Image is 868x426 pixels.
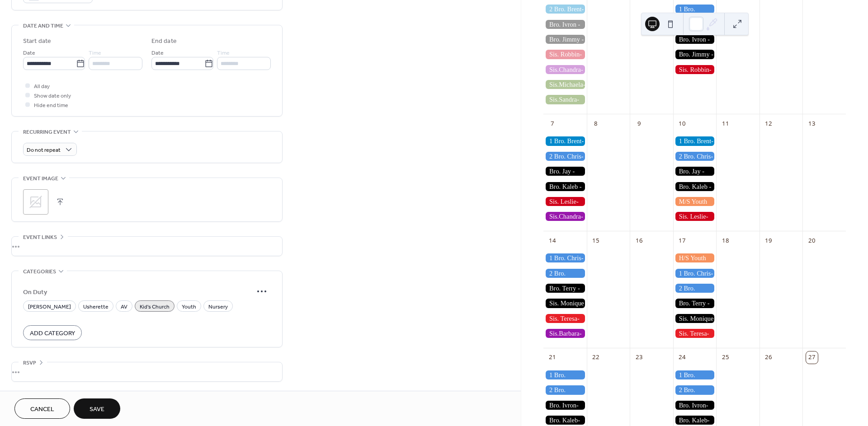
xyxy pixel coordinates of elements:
[89,48,101,58] span: Time
[90,405,104,414] span: Save
[27,145,61,155] span: Do not repeat
[28,302,71,312] span: [PERSON_NAME]
[74,398,120,419] button: Save
[543,401,587,410] div: Bro. Ivron-Propresenter
[543,299,587,308] div: Sis. Monique - Propresenter
[673,50,717,59] div: Bro. Jimmy - Camera
[719,351,731,363] div: 25
[673,269,717,278] div: 1 Bro. Chris-Usher
[543,385,587,394] div: 2 Bro. Jimmy-Usher
[547,234,558,246] div: 14
[543,80,587,89] div: Sis.Michaela- Nursery
[34,91,71,101] span: Show date only
[590,234,602,246] div: 15
[673,416,717,425] div: Bro. Kaleb-Camera
[543,136,587,145] div: 1 Bro. Brent-Usher
[543,269,587,278] div: 2 Bro. David-Usher
[30,405,54,414] span: Cancel
[676,118,688,130] div: 10
[543,253,587,262] div: 1 Bro. Chris-Usher
[543,20,587,29] div: Bro. Ivron - Propresenter
[673,167,717,176] div: Bro. Jay - Camera
[590,118,602,130] div: 8
[676,351,688,363] div: 24
[673,370,717,379] div: 1 Bro. David-Usher
[543,167,587,176] div: Bro. Jay - Camera
[23,287,253,297] span: On Duty
[182,302,196,312] span: Youth
[543,182,587,191] div: Bro. Kaleb - Propresenter
[719,118,731,130] div: 11
[23,48,35,58] span: Date
[763,351,774,363] div: 26
[23,127,71,137] span: Recurring event
[121,302,127,312] span: AV
[83,302,108,312] span: Usherette
[633,118,645,130] div: 9
[543,35,587,44] div: Bro. Jimmy - Camera
[30,329,75,338] span: Add Category
[23,37,51,46] div: Start date
[208,302,228,312] span: Nursery
[673,182,717,191] div: Bro. Kaleb - Propresenter
[547,351,558,363] div: 21
[806,118,818,130] div: 13
[547,118,558,130] div: 7
[719,234,731,246] div: 18
[543,95,587,104] div: Sis.Sandra- Nursery
[34,82,50,91] span: All day
[23,189,48,215] div: ;
[543,314,587,323] div: Sis. Teresa-Usherette
[673,299,717,308] div: Bro. Terry - Camera
[673,212,717,221] div: Sis. Leslie-Usherette
[673,284,717,293] div: 2 Bro. David-Usher
[633,234,645,246] div: 16
[673,197,717,206] div: M/S Youth Bible Study - Sis Teresa
[676,234,688,246] div: 17
[151,37,177,46] div: End date
[23,325,82,340] button: Add Category
[543,5,587,14] div: 2 Bro. Brent-Usher
[23,358,36,368] span: RSVP
[543,197,587,206] div: Sis. Leslie-Usherette
[806,351,818,363] div: 27
[673,314,717,323] div: Sis. Monique - Propresenter
[14,398,70,419] button: Cancel
[543,50,587,59] div: Sis. Robbin-Usherette
[673,65,717,74] div: Sis. Robbin-Usherette
[673,385,717,394] div: 2 Bro. Jimmy-Usher
[543,329,587,338] div: Sis.Barbara-Kid's Church
[23,174,58,183] span: Event image
[543,152,587,161] div: 2 Bro. Chris-Usher
[151,48,164,58] span: Date
[633,351,645,363] div: 23
[590,351,602,363] div: 22
[806,234,818,246] div: 20
[763,118,774,130] div: 12
[673,152,717,161] div: 2 Bro. Chris-Usher
[12,362,282,381] div: •••
[673,401,717,410] div: Bro. Ivron-Propresenter
[673,136,717,145] div: 1 Bro. Brent-Usher
[543,212,587,221] div: Sis.Chandra-Kid's Church
[673,5,717,14] div: 1 Bro. Adam-Usher
[543,416,587,425] div: Bro. Kaleb-Camera
[673,253,717,262] div: H/S Youth Bible Study - Bro. Jonathan Burr
[23,233,57,242] span: Event links
[543,284,587,293] div: Bro. Terry - Camera
[673,329,717,338] div: Sis. Teresa-Usherette
[543,65,587,74] div: Sis.Chandra-Kid's Church
[543,370,587,379] div: 1 Bro. David-Usher
[140,302,170,312] span: Kid's Church
[34,101,68,110] span: Hide end time
[12,237,282,256] div: •••
[763,234,774,246] div: 19
[673,35,717,44] div: Bro. Ivron - Propresenter
[217,48,230,58] span: Time
[23,267,56,276] span: Categories
[23,21,63,31] span: Date and time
